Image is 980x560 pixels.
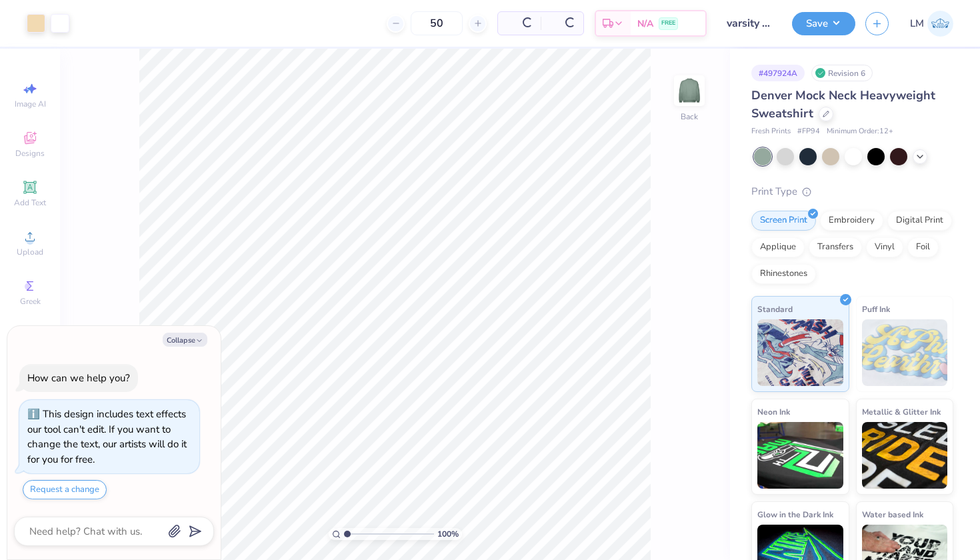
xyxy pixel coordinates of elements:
[15,99,46,109] span: Image AI
[792,12,855,35] button: Save
[27,407,187,466] div: This design includes text effects our tool can't edit. If you want to change the text, our artist...
[20,296,41,307] span: Greek
[717,10,782,37] input: Untitled Design
[757,302,793,316] span: Standard
[14,197,46,208] span: Add Text
[437,528,459,540] span: 100 %
[862,405,941,419] span: Metallic & Glitter Ink
[927,11,953,37] img: Lauren Mcdougal
[820,211,883,231] div: Embroidery
[862,319,948,386] img: Puff Ink
[23,480,107,499] button: Request a change
[751,126,791,137] span: Fresh Prints
[676,77,703,104] img: Back
[811,65,873,81] div: Revision 6
[757,405,790,419] span: Neon Ink
[637,17,653,31] span: N/A
[910,11,953,37] a: LM
[17,247,43,257] span: Upload
[757,422,843,489] img: Neon Ink
[15,148,45,159] span: Designs
[757,319,843,386] img: Standard
[862,302,890,316] span: Puff Ink
[661,19,675,28] span: FREE
[862,422,948,489] img: Metallic & Glitter Ink
[907,237,939,257] div: Foil
[411,11,463,35] input: – –
[910,16,924,31] span: LM
[862,507,923,521] span: Water based Ink
[751,264,816,284] div: Rhinestones
[866,237,903,257] div: Vinyl
[163,333,207,347] button: Collapse
[27,371,130,385] div: How can we help you?
[751,87,935,121] span: Denver Mock Neck Heavyweight Sweatshirt
[809,237,862,257] div: Transfers
[681,111,698,123] div: Back
[751,184,953,199] div: Print Type
[797,126,820,137] span: # FP94
[751,65,805,81] div: # 497924A
[827,126,893,137] span: Minimum Order: 12 +
[751,211,816,231] div: Screen Print
[887,211,952,231] div: Digital Print
[751,237,805,257] div: Applique
[757,507,833,521] span: Glow in the Dark Ink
